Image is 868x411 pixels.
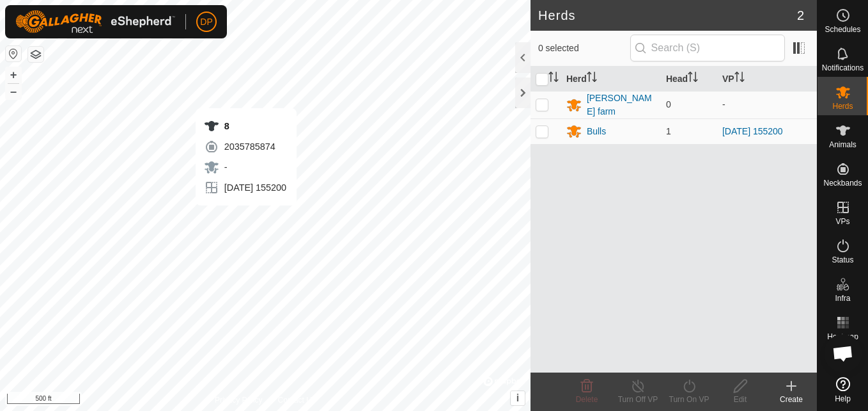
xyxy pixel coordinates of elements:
span: Delete [576,395,598,404]
div: Create [766,394,817,405]
span: Herds [832,102,853,110]
button: i [511,391,525,405]
div: Turn Off VP [612,394,663,405]
p-sorticon: Activate to sort [734,74,745,84]
span: 0 selected [538,42,630,55]
span: Schedules [825,26,860,33]
button: – [6,84,21,99]
span: 0 [666,99,671,109]
span: 2 [797,6,804,25]
th: VP [717,67,817,92]
input: Search (S) [630,35,785,61]
span: Neckbands [823,179,862,187]
span: Infra [835,294,850,302]
div: - [204,159,286,175]
div: [PERSON_NAME] farm [587,92,656,118]
span: Animals [829,141,856,149]
div: Bulls [587,125,606,138]
button: Map Layers [28,47,43,62]
button: Reset Map [6,46,21,61]
div: Open chat [824,334,862,373]
p-sorticon: Activate to sort [688,74,698,84]
div: 8 [204,118,286,134]
div: Edit [715,394,766,405]
span: 1 [666,126,671,136]
span: Heatmap [827,333,858,341]
h2: Herds [538,8,797,23]
div: [DATE] 155200 [204,180,286,195]
img: Gallagher Logo [15,10,175,33]
a: Contact Us [278,394,316,406]
th: Herd [561,67,661,92]
p-sorticon: Activate to sort [548,74,559,84]
span: Notifications [822,64,864,72]
span: VPs [835,218,849,225]
td: - [717,91,817,118]
a: Help [818,372,868,408]
span: Help [835,395,851,403]
th: Head [661,67,717,92]
span: Status [832,256,853,264]
button: + [6,67,21,83]
a: Privacy Policy [215,394,263,406]
span: i [516,392,519,403]
span: DP [200,15,212,29]
a: [DATE] 155200 [722,126,783,136]
div: Turn On VP [663,394,715,405]
p-sorticon: Activate to sort [587,74,597,84]
div: 2035785874 [204,139,286,154]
